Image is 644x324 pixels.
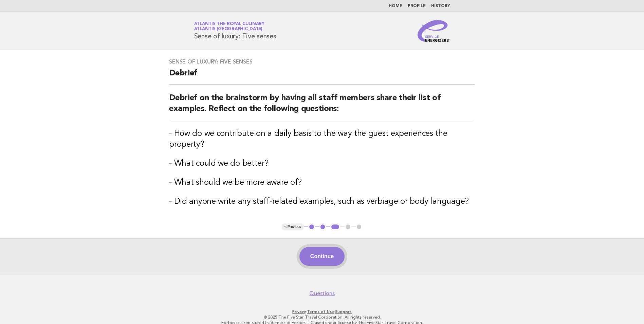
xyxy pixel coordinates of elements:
a: Home [389,4,402,8]
h2: Debrief on the brainstorm by having all staff members share their list of examples. Reflect on th... [169,93,475,120]
h1: Sense of luxury: Five senses [194,22,276,40]
h3: Sense of luxury: Five senses [169,58,475,65]
h2: Debrief [169,68,475,85]
a: Questions [309,290,335,297]
a: Atlantis the Royal CulinaryAtlantis [GEOGRAPHIC_DATA] [194,22,264,31]
a: Terms of Use [307,309,334,314]
h3: - Did anyone write any staff-related examples, such as verbiage or body language? [169,196,475,207]
button: Continue [299,247,345,266]
a: Support [335,309,352,314]
h3: - What could we do better? [169,158,475,169]
button: 2 [319,223,326,230]
a: Privacy [292,309,306,314]
button: 1 [308,223,315,230]
button: 3 [330,223,340,230]
img: Service Energizers [418,20,450,42]
h3: - What should we be more aware of? [169,177,475,188]
button: < Previous [282,223,304,230]
p: · · [114,309,530,314]
a: Profile [408,4,426,8]
p: © 2025 The Five Star Travel Corporation. All rights reserved. [114,314,530,320]
span: Atlantis [GEOGRAPHIC_DATA] [194,27,263,32]
h3: - How do we contribute on a daily basis to the way the guest experiences the property? [169,128,475,150]
a: History [431,4,450,8]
